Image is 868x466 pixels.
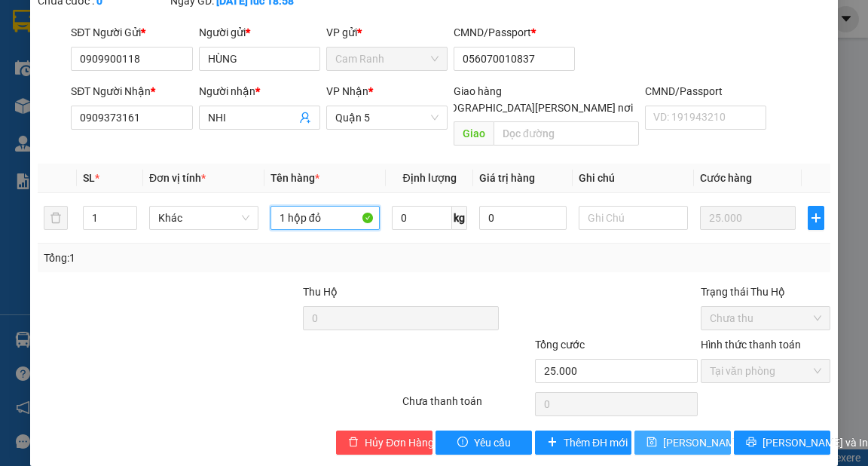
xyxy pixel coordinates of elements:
div: Người gửi [199,24,320,41]
span: Tại văn phòng [710,360,821,382]
span: plus [808,212,824,224]
div: SĐT Người Gửi [71,24,192,41]
span: SL [83,172,95,184]
label: Hình thức thanh toán [701,339,801,351]
span: Định lượng [402,172,456,184]
span: Cước hàng [700,172,752,184]
span: Khác [158,207,249,229]
span: Tổng cước [535,339,585,351]
input: 0 [700,206,796,230]
button: plusThêm ĐH mới [535,431,631,455]
span: printer [746,437,756,449]
span: Thu Hộ [303,286,338,298]
span: Cam Ranh [335,48,439,70]
div: Trạng thái Thu Hộ [701,284,830,300]
span: [PERSON_NAME] và In [763,434,868,451]
input: Dọc đường [494,121,639,146]
span: Giao hàng [454,85,502,97]
div: Người nhận [199,83,320,100]
span: delete [348,437,359,449]
span: [PERSON_NAME] đổi [663,434,760,451]
span: Thêm ĐH mới [564,434,628,451]
div: SĐT Người Nhận [71,83,192,100]
span: plus [547,437,558,449]
span: Tên hàng [270,172,319,184]
span: save [646,437,657,449]
button: printer[PERSON_NAME] và In [734,431,830,455]
span: exclamation-circle [457,437,468,449]
span: Hủy Đơn Hàng [365,434,434,451]
div: CMND/Passport [454,24,575,41]
div: VP gửi [326,24,448,41]
button: exclamation-circleYêu cầu [436,431,532,455]
span: Yêu cầu [474,434,511,451]
button: plus [808,206,824,230]
input: VD: Bàn, Ghế [270,206,380,230]
span: VP Nhận [326,85,368,97]
span: [GEOGRAPHIC_DATA][PERSON_NAME] nơi [427,100,639,116]
th: Ghi chú [573,164,694,193]
span: Giao [454,121,494,146]
div: CMND/Passport [645,83,766,100]
span: Quận 5 [335,106,439,129]
button: deleteHủy Đơn Hàng [336,431,432,455]
span: user-add [299,112,311,124]
input: Ghi Chú [579,206,688,230]
button: save[PERSON_NAME] đổi [634,431,731,455]
span: Đơn vị tính [149,172,206,184]
span: Chưa thu [710,307,821,330]
div: Chưa thanh toán [401,393,533,419]
span: kg [452,206,467,230]
button: delete [44,206,68,230]
div: Tổng: 1 [44,250,336,266]
span: Giá trị hàng [479,172,535,184]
